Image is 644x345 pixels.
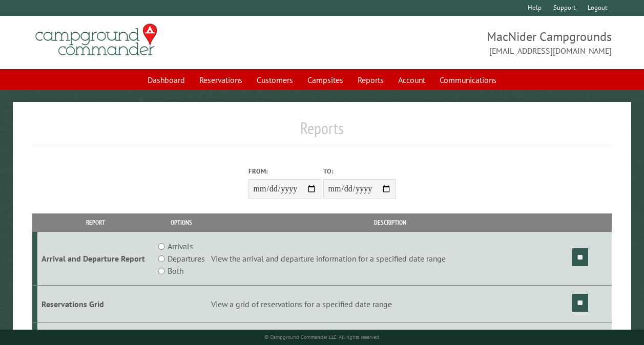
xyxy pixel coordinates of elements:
a: Dashboard [141,70,191,90]
th: Report [37,213,154,231]
a: Campsites [301,70,349,90]
span: MacNider Campgrounds [EMAIL_ADDRESS][DOMAIN_NAME] [322,28,612,57]
th: Options [153,213,210,231]
label: Departures [168,252,205,265]
a: Customers [251,70,299,90]
a: Account [392,70,431,90]
label: From: [248,166,321,176]
a: Reports [351,70,390,90]
a: Communications [433,70,503,90]
img: Campground Commander [32,20,160,60]
label: Arrivals [168,240,193,252]
small: © Campground Commander LLC. All rights reserved. [264,334,380,340]
th: Description [210,213,571,231]
label: Both [168,265,183,277]
td: View a grid of reservations for a specified date range [210,286,571,323]
h1: Reports [32,118,612,146]
td: Arrival and Departure Report [37,232,154,286]
a: Reservations [193,70,248,90]
td: View the arrival and departure information for a specified date range [210,232,571,286]
label: To: [323,166,396,176]
td: Reservations Grid [37,286,154,323]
